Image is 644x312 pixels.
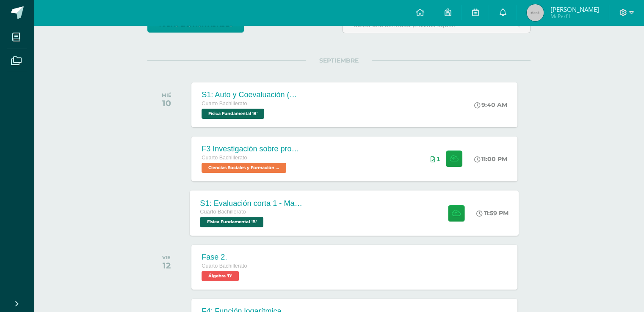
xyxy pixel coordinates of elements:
[162,92,171,98] div: MIÉ
[202,163,286,173] span: Ciencias Sociales y Formación Ciudadana 'B'
[437,156,440,162] span: 1
[550,5,599,14] span: [PERSON_NAME]
[162,260,171,271] div: 12
[430,156,440,162] div: Archivos entregados
[474,101,507,109] div: 9:40 AM
[162,255,171,260] div: VIE
[527,4,544,21] img: 45x45
[202,253,247,262] div: Fase 2.
[202,155,247,161] span: Cuarto Bachillerato
[202,101,247,107] span: Cuarto Bachillerato
[202,145,303,153] div: F3 Investigación sobre problemas de salud mental como fenómeno social
[162,98,171,108] div: 10
[202,263,247,269] span: Cuarto Bachillerato
[200,199,303,208] div: S1: Evaluación corta 1 - Magnesitmo y principios básicos.
[202,271,239,281] span: Álgebra 'B'
[477,209,509,217] div: 11:59 PM
[202,109,264,119] span: Física Fundamental 'B'
[550,13,599,20] span: Mi Perfil
[474,155,507,163] div: 11:00 PM
[306,57,372,64] span: SEPTIEMBRE
[200,217,263,227] span: Física Fundamental 'B'
[200,209,246,215] span: Cuarto Bachillerato
[202,90,303,99] div: S1: Auto y Coevaluación (Magnetismo/Conceptos Básicos)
